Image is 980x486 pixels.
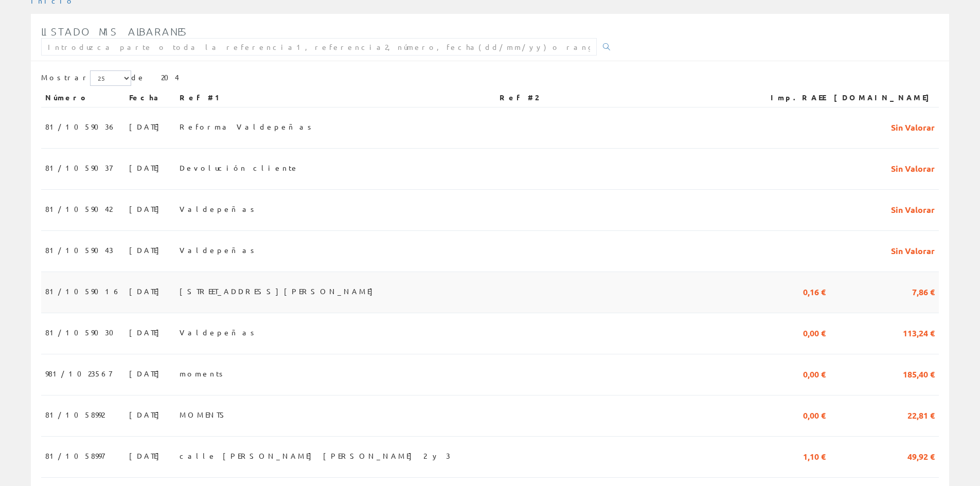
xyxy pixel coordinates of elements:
[180,200,258,218] span: Valdepeñas
[891,118,935,135] span: Sin Valorar
[129,406,165,423] span: [DATE]
[912,282,935,300] span: 7,86 €
[891,159,935,176] span: Sin Valorar
[803,447,826,464] span: 1,10 €
[180,447,450,464] span: calle [PERSON_NAME] [PERSON_NAME] 2 y 3
[803,406,826,423] span: 0,00 €
[45,241,113,259] span: 81/1059043
[41,88,125,107] th: Número
[129,118,165,135] span: [DATE]
[891,200,935,218] span: Sin Valorar
[125,88,175,107] th: Fecha
[45,282,121,300] span: 81/1059016
[90,70,131,86] select: Mostrar
[41,70,939,88] div: de 204
[180,323,258,341] span: Valdepeñas
[45,159,112,176] span: 81/1059037
[129,200,165,218] span: [DATE]
[803,282,826,300] span: 0,16 €
[753,88,830,107] th: Imp.RAEE
[129,241,165,259] span: [DATE]
[180,241,258,259] span: Valdepeñas
[903,365,935,382] span: 185,40 €
[175,88,495,107] th: Ref #1
[45,200,112,218] span: 81/1059042
[180,406,229,423] span: MOMENTS
[891,241,935,259] span: Sin Valorar
[45,118,116,135] span: 81/1059036
[180,118,315,135] span: Reforma Valdepeñas
[41,70,131,86] label: Mostrar
[129,365,165,382] span: [DATE]
[180,365,226,382] span: moments
[903,323,935,341] span: 113,24 €
[45,323,120,341] span: 81/1059030
[45,365,112,382] span: 981/1023567
[907,406,935,423] span: 22,81 €
[45,406,104,423] span: 81/1058992
[129,323,165,341] span: [DATE]
[803,323,826,341] span: 0,00 €
[495,88,753,107] th: Ref #2
[129,447,165,464] span: [DATE]
[41,38,597,56] input: Introduzca parte o toda la referencia1, referencia2, número, fecha(dd/mm/yy) o rango de fechas(dd...
[830,88,939,107] th: [DOMAIN_NAME]
[803,365,826,382] span: 0,00 €
[45,447,104,464] span: 81/1058997
[41,25,188,38] span: Listado mis albaranes
[180,282,378,300] span: [STREET_ADDRESS][PERSON_NAME]
[907,447,935,464] span: 49,92 €
[129,282,165,300] span: [DATE]
[180,159,299,176] span: Devolución cliente
[129,159,165,176] span: [DATE]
